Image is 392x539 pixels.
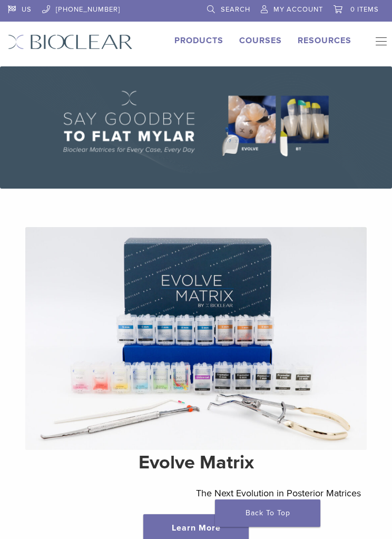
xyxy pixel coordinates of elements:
h2: Evolve Matrix [25,450,367,475]
span: 0 items [350,5,379,14]
a: Courses [239,35,282,46]
span: Search [221,5,250,14]
span: My Account [273,5,323,14]
a: Resources [298,35,351,46]
img: Evolve Matrix [25,227,367,450]
a: Products [174,35,223,46]
a: Back To Top [215,499,320,527]
p: The Next Evolution in Posterior Matrices [196,485,367,501]
img: Bioclear [8,34,133,50]
nav: Primary Navigation [367,34,384,54]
